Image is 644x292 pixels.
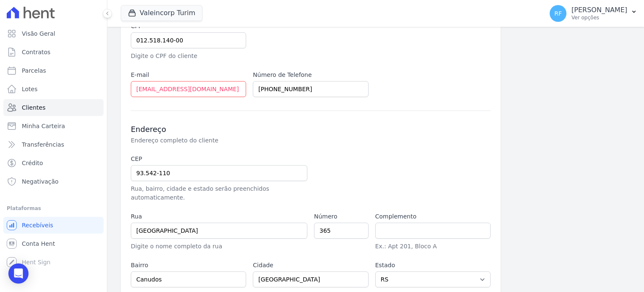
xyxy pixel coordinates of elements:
a: Negativação [3,173,104,190]
span: Conta Hent [22,239,55,248]
p: Ver opções [571,14,627,21]
p: Ex.: Apt 201, Bloco A [375,242,491,251]
div: Open Intercom Messenger [8,263,29,284]
span: RF [554,11,562,16]
span: Visão Geral [22,29,55,38]
span: Parcelas [22,66,46,75]
a: Contratos [3,44,104,61]
label: Número de Telefone [253,71,368,79]
span: Negativação [22,177,59,186]
a: Clientes [3,99,104,116]
span: Contratos [22,48,50,56]
span: Recebíveis [22,221,53,229]
label: Bairro [131,261,246,270]
a: Transferências [3,136,104,153]
label: E-mail [131,71,246,79]
p: Rua, bairro, cidade e estado serão preenchidos automaticamente. [131,184,307,202]
span: Minha Carteira [22,122,65,130]
a: Visão Geral [3,25,104,42]
label: Complemento [375,212,491,221]
a: Recebíveis [3,217,104,234]
input: 00.000-000 [131,165,307,181]
a: Minha Carteira [3,118,104,134]
span: Crédito [22,159,43,167]
label: Número [314,212,369,221]
button: Valeincorp Turim [121,5,203,21]
label: CEP [131,155,307,163]
p: Digite o CPF do cliente [131,52,246,61]
a: Crédito [3,155,104,171]
p: Endereço completo do cliente [131,136,413,145]
button: RF [PERSON_NAME] Ver opções [543,2,644,25]
span: Lotes [22,85,38,93]
h3: Endereço [131,124,491,134]
span: Transferências [22,140,64,149]
p: Digite o nome completo da rua [131,242,307,251]
a: Parcelas [3,62,104,79]
div: Plataformas [7,203,100,213]
a: Conta Hent [3,235,104,252]
label: Rua [131,212,307,221]
a: Lotes [3,81,104,97]
label: Cidade [253,261,368,270]
span: Clientes [22,103,45,112]
p: [PERSON_NAME] [571,6,627,14]
label: Estado [375,261,491,270]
